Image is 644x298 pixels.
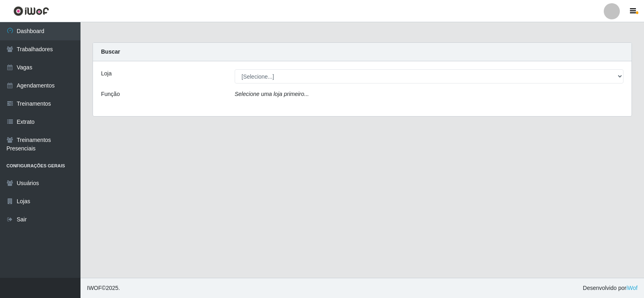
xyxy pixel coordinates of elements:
i: Selecione uma loja primeiro... [235,91,309,97]
span: IWOF [87,285,102,291]
span: Desenvolvido por [583,284,638,292]
label: Loja [101,69,111,78]
label: Função [101,90,120,98]
span: © 2025 . [87,284,120,292]
a: iWof [626,285,638,291]
img: CoreUI Logo [13,6,49,16]
strong: Buscar [101,48,120,55]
